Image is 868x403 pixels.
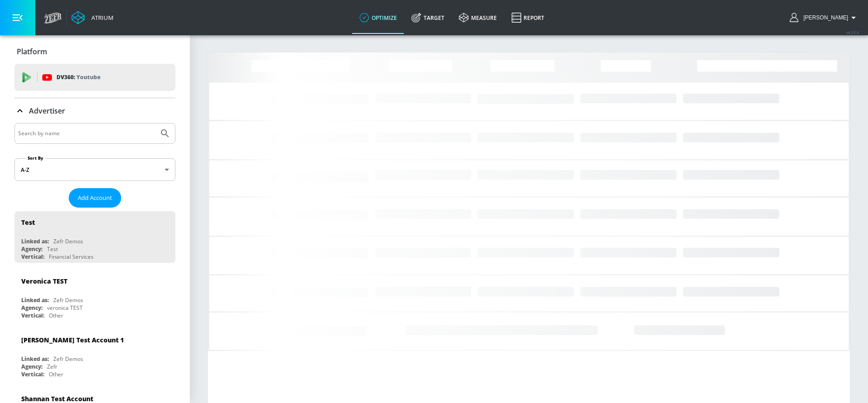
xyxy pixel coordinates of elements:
[88,14,113,22] div: Atrium
[53,237,83,245] div: Zefr Demos
[14,329,175,380] div: [PERSON_NAME] Test Account 1Linked as:Zefr DemosAgency:ZefrVertical:Other
[21,253,44,261] div: Vertical:
[21,277,67,285] div: Veronica TEST
[47,304,83,312] div: veronica TEST
[790,12,859,23] button: [PERSON_NAME]
[21,363,42,370] div: Agency:
[21,245,42,253] div: Agency:
[21,304,42,312] div: Agency:
[47,245,58,253] div: Test
[504,1,552,34] a: Report
[76,72,100,82] p: Youtube
[21,237,49,245] div: Linked as:
[14,64,175,91] div: DV360: Youtube
[69,188,121,208] button: Add Account
[53,296,83,304] div: Zefr Demos
[21,312,44,319] div: Vertical:
[352,1,404,34] a: optimize
[14,211,175,263] div: TestLinked as:Zefr DemosAgency:TestVertical:Financial Services
[21,394,93,403] div: Shannan Test Account
[14,270,175,322] div: Veronica TESTLinked as:Zefr DemosAgency:veronica TESTVertical:Other
[49,312,63,319] div: Other
[14,39,175,64] div: Platform
[78,193,112,203] span: Add Account
[14,158,175,181] div: A-Z
[29,106,65,116] p: Advertiser
[21,296,49,304] div: Linked as:
[17,47,47,57] p: Platform
[21,336,124,344] div: [PERSON_NAME] Test Account 1
[47,363,57,370] div: Zefr
[21,370,44,378] div: Vertical:
[21,355,49,363] div: Linked as:
[21,218,35,227] div: Test
[57,72,100,82] p: DV360:
[18,128,155,139] input: Search by name
[14,98,175,123] div: Advertiser
[49,253,94,261] div: Financial Services
[846,30,859,35] span: v 4.25.4
[452,1,504,34] a: measure
[26,155,45,161] label: Sort By
[71,11,113,24] a: Atrium
[53,355,83,363] div: Zefr Demos
[404,1,452,34] a: Target
[800,14,848,21] span: login as: lindsay.benharris@zefr.com
[49,370,63,378] div: Other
